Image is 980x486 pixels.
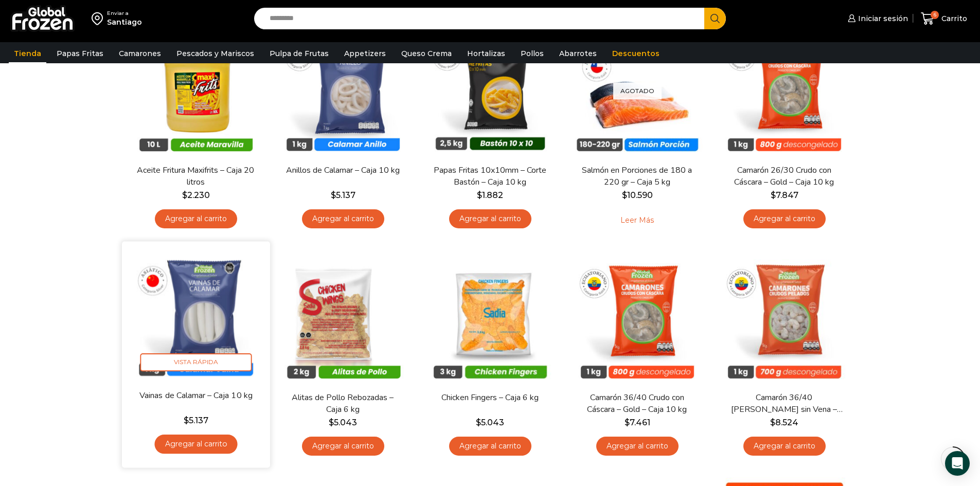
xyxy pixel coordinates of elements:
[182,190,210,200] bdi: 2.230
[771,190,798,200] bdi: 7.847
[302,209,384,228] a: Agregar al carrito: “Anillos de Calamar - Caja 10 kg”
[918,7,970,31] a: 6 Carrito
[182,190,187,200] span: $
[431,165,549,188] a: Papas Fritas 10x10mm – Corte Bastón – Caja 10 kg
[771,190,776,200] span: $
[51,44,109,63] a: Papas Fritas
[939,13,967,24] span: Carrito
[622,190,653,200] bdi: 10.590
[476,418,504,427] bdi: 5.043
[704,8,726,29] button: Search button
[604,209,670,231] a: Leé más sobre “Salmón en Porciones de 180 a 220 gr - Caja 5 kg”
[931,11,939,19] span: 6
[302,437,384,456] a: Agregar al carrito: “Alitas de Pollo Rebozadas - Caja 6 kg”
[154,435,237,454] a: Agregar al carrito: “Vainas de Calamar - Caja 10 kg”
[625,418,650,427] bdi: 7.461
[554,44,602,63] a: Abarrotes
[171,44,259,63] a: Pescados y Mariscos
[136,390,255,402] a: Vainas de Calamar – Caja 10 kg
[622,190,627,200] span: $
[725,165,843,188] a: Camarón 26/30 Crudo con Cáscara – Gold – Caja 10 kg
[462,44,510,63] a: Hortalizas
[449,209,531,228] a: Agregar al carrito: “Papas Fritas 10x10mm - Corte Bastón - Caja 10 kg”
[625,418,630,427] span: $
[725,392,843,416] a: Camarón 36/40 [PERSON_NAME] sin Vena – Silver – Caja 10 kg
[578,165,696,188] a: Salmón en Porciones de 180 a 220 gr – Caja 5 kg
[329,418,357,427] bdi: 5.043
[477,190,503,200] bdi: 1.882
[476,418,481,427] span: $
[155,209,237,228] a: Agregar al carrito: “Aceite Fritura Maxifrits - Caja 20 litros”
[945,451,970,476] div: Open Intercom Messenger
[449,437,531,456] a: Agregar al carrito: “Chicken Fingers - Caja 6 kg”
[183,416,188,425] span: $
[331,190,336,200] span: $
[477,190,482,200] span: $
[396,44,457,63] a: Queso Crema
[515,44,549,63] a: Pollos
[114,44,166,63] a: Camarones
[264,44,334,63] a: Pulpa de Frutas
[329,418,334,427] span: $
[140,353,252,371] span: Vista Rápida
[743,437,826,456] a: Agregar al carrito: “Camarón 36/40 Crudo Pelado sin Vena - Silver - Caja 10 kg”
[339,44,391,63] a: Appetizers
[9,44,46,63] a: Tienda
[107,10,142,17] div: Enviar a
[136,165,255,188] a: Aceite Fritura Maxifrits – Caja 20 litros
[283,392,402,416] a: Alitas de Pollo Rebozadas – Caja 6 kg
[845,8,908,29] a: Iniciar sesión
[856,13,908,24] span: Iniciar sesión
[596,437,679,456] a: Agregar al carrito: “Camarón 36/40 Crudo con Cáscara - Gold - Caja 10 kg”
[613,82,662,99] p: Agotado
[770,418,798,427] bdi: 8.524
[770,418,775,427] span: $
[283,165,402,176] a: Anillos de Calamar – Caja 10 kg
[743,209,826,228] a: Agregar al carrito: “Camarón 26/30 Crudo con Cáscara - Gold - Caja 10 kg”
[92,10,107,27] img: address-field-icon.svg
[578,392,696,416] a: Camarón 36/40 Crudo con Cáscara – Gold – Caja 10 kg
[183,416,208,425] bdi: 5.137
[331,190,355,200] bdi: 5.137
[607,44,665,63] a: Descuentos
[107,17,142,27] div: Santiago
[431,392,549,404] a: Chicken Fingers – Caja 6 kg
